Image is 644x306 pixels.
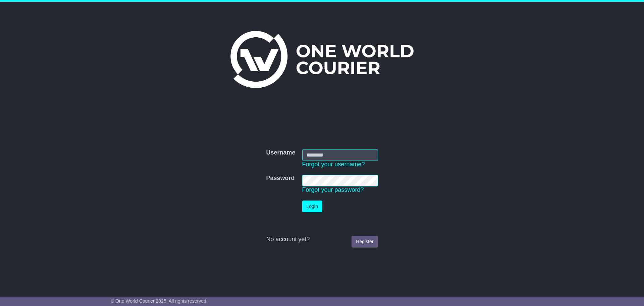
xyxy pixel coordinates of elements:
div: No account yet? [266,236,378,243]
button: Login [302,201,322,212]
a: Forgot your password? [302,186,364,193]
a: Forgot your username? [302,161,365,168]
label: Username [266,149,295,157]
span: © One World Courier 2025. All rights reserved. [111,298,208,304]
img: One World [230,31,414,88]
a: Register [352,236,378,248]
label: Password [266,175,294,182]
